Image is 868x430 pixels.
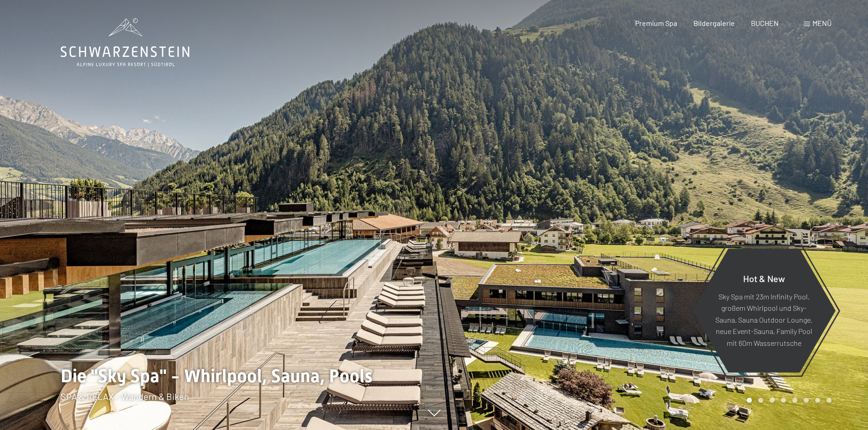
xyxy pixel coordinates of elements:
div: Carousel Page 6 [804,398,809,403]
div: Carousel Page 8 [827,398,832,403]
div: Carousel Page 1 (Current Slide) [747,398,752,403]
div: Carousel Page 2 [758,398,763,403]
div: Carousel Page 4 [781,398,786,403]
div: Carousel Page 3 [770,398,775,403]
span: Hot & New [743,273,785,283]
div: Carousel Page 7 [815,398,820,403]
span: Menü [812,19,832,27]
a: BUCHEN [751,19,779,27]
a: Bildergalerie [693,19,735,27]
div: Carousel Page 5 [792,398,797,403]
p: Sky Spa mit 23m Infinity Pool, großem Whirlpool und Sky-Sauna, Sauna Outdoor Lounge, neue Event-S... [714,290,813,349]
a: Hot & New Sky Spa mit 23m Infinity Pool, großem Whirlpool und Sky-Sauna, Sauna Outdoor Lounge, ne... [692,248,836,373]
a: Premium Spa [635,19,677,27]
div: Carousel Pagination [744,398,832,403]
